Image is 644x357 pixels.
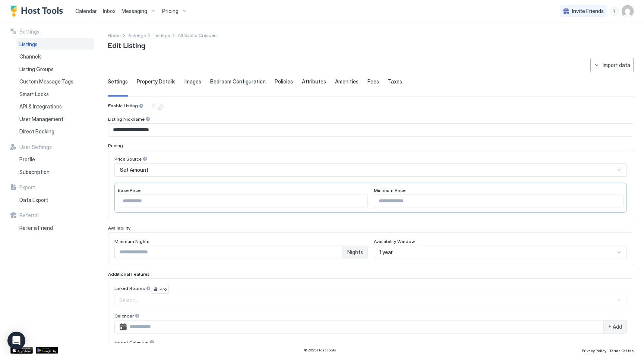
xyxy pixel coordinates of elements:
[347,249,363,256] span: Nights
[302,78,326,85] span: Attributes
[572,8,604,15] span: Invite Friends
[19,184,35,191] span: Export
[108,103,138,108] span: Enable Listing
[19,53,42,60] span: Channels
[374,238,415,244] span: Availability Window
[75,8,97,14] span: Calendar
[19,169,50,176] span: Subscription
[16,222,94,234] a: Refer a Friend
[103,7,116,15] a: Inbox
[108,31,121,39] a: Home
[16,75,94,88] a: Custom Message Tags
[19,41,38,48] span: Listings
[128,33,146,38] span: Settings
[19,78,73,85] span: Custom Message Tags
[75,7,97,15] a: Calendar
[379,249,393,256] span: 1 year
[108,78,128,85] span: Settings
[16,166,94,178] a: Subscription
[16,63,94,76] a: Listing Groups
[115,246,342,259] input: Input Field
[335,78,359,85] span: Amenities
[16,153,94,166] a: Profile
[388,78,402,85] span: Taxes
[184,78,201,85] span: Images
[19,28,40,35] span: Settings
[16,100,94,113] a: API & Integrations
[590,58,634,72] button: Import data
[114,339,149,345] span: Export Calendar
[108,116,145,122] span: Listing Nickname
[160,286,167,293] span: Pro
[108,225,130,231] span: Availability
[16,50,94,63] a: Channels
[19,212,39,219] span: Referral
[19,128,54,135] span: Direct Booking
[162,8,179,15] span: Pricing
[128,31,146,39] div: Breadcrumb
[10,347,33,354] a: App Store
[114,285,145,291] span: Linked Rooms
[154,31,170,39] a: Listings
[114,313,134,319] span: Calendar
[154,31,170,39] div: Breadcrumb
[121,8,147,15] span: Messaging
[7,332,25,350] div: Open Intercom Messenger
[114,156,142,162] span: Price Source
[19,197,48,203] span: Data Export
[108,143,123,148] span: Pricing
[137,78,176,85] span: Property Details
[582,348,606,353] span: Privacy Policy
[609,348,634,353] span: Terms Of Use
[128,31,146,39] a: Settings
[582,346,606,354] a: Privacy Policy
[127,320,603,333] input: Input Field
[210,78,266,85] span: Bedroom Configuration
[10,6,66,17] a: Host Tools Logo
[374,195,624,208] input: Input Field
[622,5,634,17] div: User profile
[610,7,619,16] div: menu
[108,39,145,50] span: Edit Listing
[108,33,121,38] span: Home
[19,91,49,98] span: Smart Locks
[19,116,63,123] span: User Management
[36,347,58,354] a: Google Play Store
[275,78,293,85] span: Policies
[108,124,633,136] input: Input Field
[16,88,94,101] a: Smart Locks
[16,194,94,206] a: Data Export
[178,32,218,38] span: Breadcrumb
[19,66,54,73] span: Listing Groups
[304,348,336,353] span: © 2025 Host Tools
[108,271,150,277] span: Additional Features
[120,167,148,173] span: Set Amount
[374,187,405,193] span: Minimum Price
[114,238,149,244] span: Minimum Nights
[19,144,52,151] span: User Settings
[108,31,121,39] div: Breadcrumb
[19,225,53,231] span: Refer a Friend
[16,38,94,51] a: Listings
[608,323,622,330] span: + Add
[19,103,62,110] span: API & Integrations
[367,78,379,85] span: Fees
[603,61,630,69] div: Import data
[19,156,35,163] span: Profile
[103,8,116,14] span: Inbox
[609,346,634,354] a: Terms Of Use
[154,33,170,38] span: Listings
[16,125,94,138] a: Direct Booking
[16,113,94,126] a: User Management
[118,195,367,208] input: Input Field
[118,187,141,193] span: Base Price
